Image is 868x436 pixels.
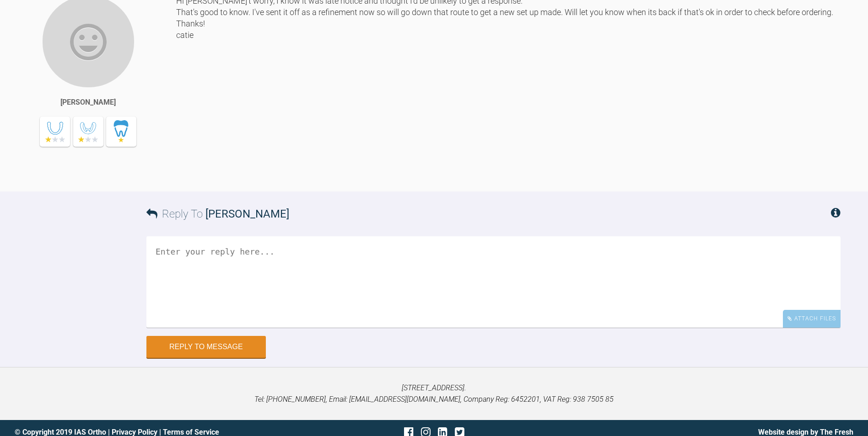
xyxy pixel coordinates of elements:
p: [STREET_ADDRESS]. Tel: [PHONE_NUMBER], Email: [EMAIL_ADDRESS][DOMAIN_NAME], Company Reg: 6452201,... [15,382,853,405]
div: Attach Files [783,310,841,328]
h3: Reply To [146,205,289,223]
button: Reply to Message [146,336,266,358]
div: [PERSON_NAME] [60,96,116,108]
span: [PERSON_NAME] [205,207,289,220]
